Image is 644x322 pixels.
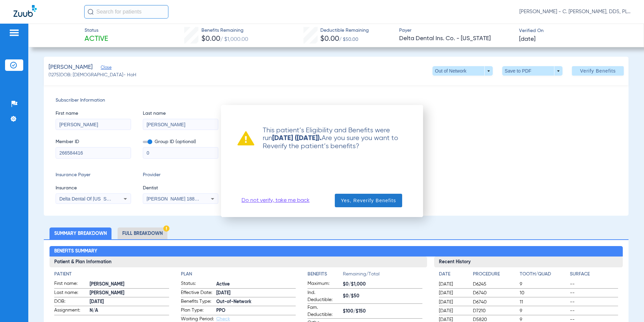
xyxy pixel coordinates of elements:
[272,135,322,142] strong: [DATE] ([DATE]).
[241,197,310,204] a: Do not verify, take me back
[610,290,644,322] iframe: Chat Widget
[254,127,407,150] p: This patient’s Eligibility and Benefits were run Are you sure you want to Reverify the patient’s ...
[335,194,402,207] button: Yes, Reverify Benefits
[237,131,254,145] img: warning already ran verification recently
[341,197,396,204] span: Yes, Reverify Benefits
